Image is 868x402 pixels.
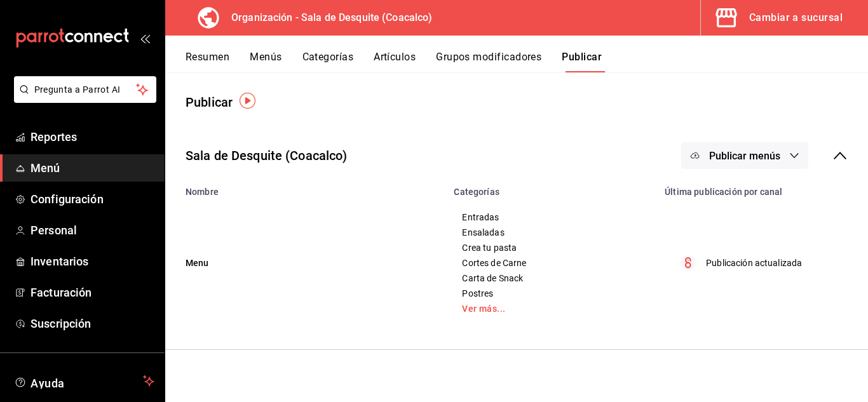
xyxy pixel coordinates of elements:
button: Artículos [374,51,416,72]
button: Menús [250,51,281,72]
span: Ayuda [31,373,138,389]
button: Categorías [302,51,354,72]
th: Categorías [446,179,657,197]
span: Inventarios [31,253,154,270]
th: Última publicación por canal [657,179,868,197]
button: Grupos modificadores [436,51,541,72]
button: Publicar [562,51,602,72]
th: Nombre [165,179,446,197]
a: Ver más... [462,304,641,313]
span: Facturación [31,284,154,301]
h3: Organización - Sala de Desquite (Coacalco) [221,10,433,25]
span: Menú [31,159,154,177]
div: navigation tabs [186,51,868,72]
span: Crea tu pasta [462,243,641,252]
p: Publicación actualizada [706,257,802,270]
a: Pregunta a Parrot AI [9,92,156,105]
span: Carta de Snack [462,274,641,283]
span: Postres [462,289,641,298]
span: Personal [31,222,154,239]
button: open_drawer_menu [140,33,150,43]
span: Cortes de Carne [462,258,641,267]
span: Entradas [462,213,641,222]
div: Sala de Desquite (Coacalco) [186,146,348,165]
span: Reportes [31,128,154,145]
table: menu maker table for brand [165,179,868,329]
span: Ensaladas [462,228,641,237]
span: Publicar menús [709,150,780,162]
div: Publicar [186,93,233,112]
button: Publicar menús [681,142,808,169]
td: Menu [165,197,446,329]
div: Cambiar a sucursal [749,9,843,27]
button: Pregunta a Parrot AI [14,76,156,103]
span: Pregunta a Parrot AI [34,83,137,97]
span: Suscripción [31,315,154,332]
button: Resumen [186,51,229,72]
img: Tooltip marker [240,93,255,109]
span: Configuración [31,191,154,208]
